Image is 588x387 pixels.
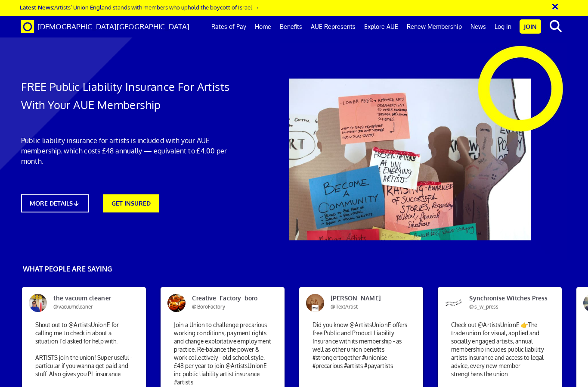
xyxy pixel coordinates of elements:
[37,22,189,31] span: [DEMOGRAPHIC_DATA][GEOGRAPHIC_DATA]
[324,294,407,311] span: [PERSON_NAME]
[207,16,251,37] a: Rates of Pay
[21,194,89,212] a: MORE DETAILS
[53,303,92,310] span: @vacuumcleaner
[15,16,196,37] a: Brand [DEMOGRAPHIC_DATA][GEOGRAPHIC_DATA]
[490,16,516,37] a: Log in
[466,16,490,37] a: News
[520,19,541,34] a: Join
[331,303,358,310] span: @TextArtist
[463,294,545,311] span: Synchronise Witches Press
[543,17,569,35] button: search
[275,16,306,37] a: Benefits
[21,135,241,166] p: Public liability insurance for artists is included with your AUE membership, which costs £48 annu...
[192,303,225,310] span: @BoroFactory
[360,16,402,37] a: Explore AUE
[21,78,241,114] h1: FREE Public Liability Insurance For Artists With Your AUE Membership
[306,16,360,37] a: AUE Represents
[402,16,466,37] a: Renew Membership
[47,294,130,311] span: the vacuum cleaner
[186,294,268,311] span: Creative_Factory_boro
[103,194,159,212] a: GET INSURED
[251,16,275,37] a: Home
[20,3,54,11] strong: Latest News:
[20,3,259,11] a: Latest News:Artists’ Union England stands with members who uphold the boycott of Israel →
[469,303,498,310] span: @s_w_press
